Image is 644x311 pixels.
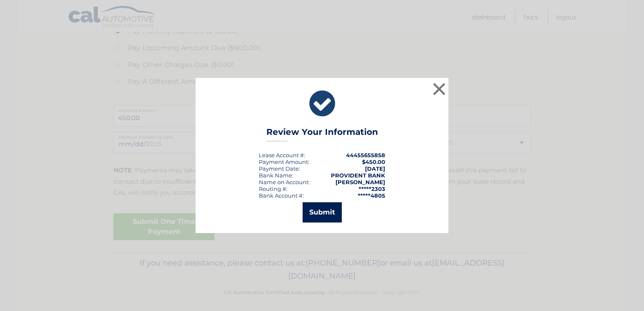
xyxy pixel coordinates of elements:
div: Bank Account #: [259,192,304,199]
strong: [PERSON_NAME] [335,179,385,185]
div: Bank Name: [259,172,293,179]
div: Routing #: [259,185,287,192]
span: [DATE] [365,165,385,172]
div: Name on Account: [259,179,310,185]
button: × [431,80,448,97]
button: Submit [303,202,342,223]
span: $450.00 [362,158,385,165]
span: Payment Date [259,165,299,172]
div: Lease Account #: [259,152,305,158]
div: : [259,165,300,172]
strong: PROVIDENT BANK [331,172,385,179]
h3: Review Your Information [266,127,378,142]
div: Payment Amount: [259,158,309,165]
strong: 44455655858 [346,152,385,158]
